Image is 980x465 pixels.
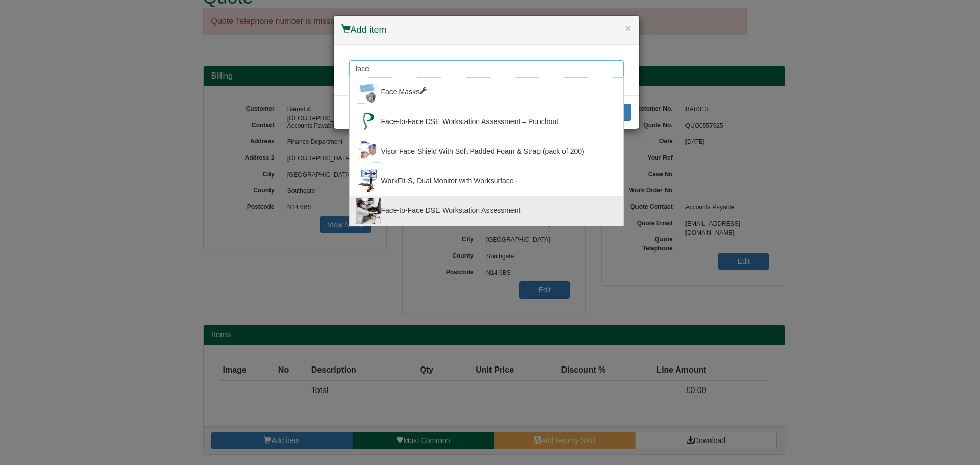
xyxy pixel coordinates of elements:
img: dse-workstation-assessment-level-2.jpg [356,198,381,224]
img: face-sheilds_1.jpg [356,139,381,164]
div: Face Masks [356,80,617,105]
div: Face-to-Face DSE Workstation Assessment – Punchout [356,109,617,135]
input: Search for a product [349,60,624,78]
div: Visor Face Shield With Soft Padded Foam & Strap (pack of 200) [356,139,617,164]
div: Face-to-Face DSE Workstation Assessment [356,198,617,224]
img: face-masks_1.jpg [356,80,381,105]
div: WorkFit-S, Dual Monitor with Worksurface+ [356,168,617,194]
img: ergotron_workfit-s_dual_monitor_angle_1.jpg [356,168,381,194]
h4: Add item [341,23,631,37]
img: p-web-image_4_16.jpg [356,109,381,135]
button: × [625,22,631,33]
